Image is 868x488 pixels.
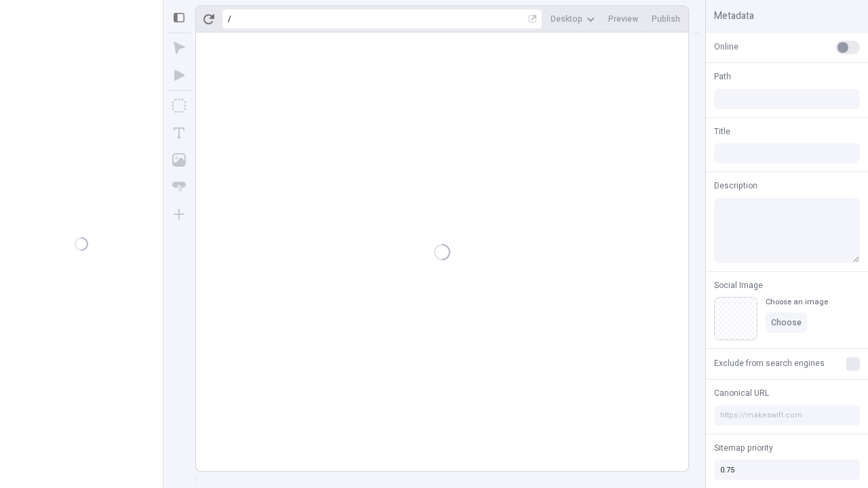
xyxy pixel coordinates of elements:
[714,357,825,369] span: Exclude from search engines
[766,312,807,333] button: Choose
[714,125,730,138] span: Title
[766,297,828,307] div: Choose an image
[167,148,191,172] button: Image
[714,180,757,192] span: Description
[714,442,773,454] span: Sitemap priority
[714,387,769,399] span: Canonical URL
[228,14,231,24] div: /
[646,9,686,29] button: Publish
[714,279,763,291] span: Social Image
[167,121,191,145] button: Text
[603,9,644,29] button: Preview
[714,405,860,426] input: https://makeswift.com
[771,317,802,328] span: Choose
[652,14,680,24] span: Publish
[608,14,638,24] span: Preview
[551,14,583,24] span: Desktop
[714,41,738,53] span: Online
[714,70,731,83] span: Path
[167,94,191,118] button: Box
[545,9,600,29] button: Desktop
[167,175,191,199] button: Button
